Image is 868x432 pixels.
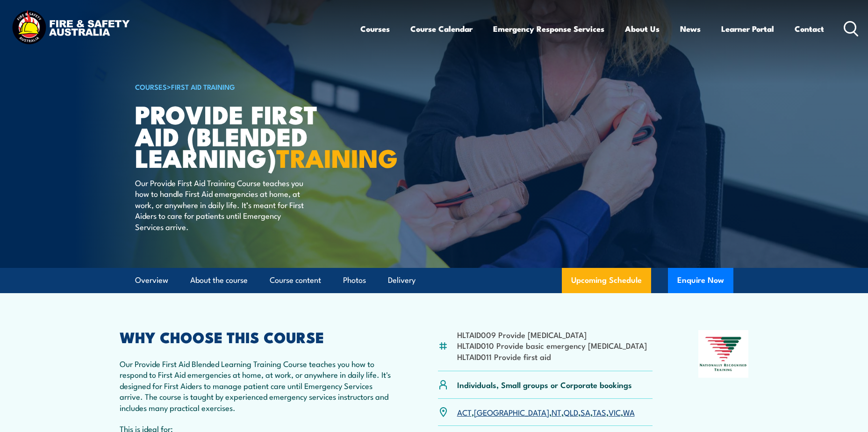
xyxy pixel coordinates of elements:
a: Learner Portal [721,16,774,41]
button: Enquire Now [668,268,733,293]
a: COURSES [135,81,167,92]
a: QLD [564,406,578,418]
a: Course Calendar [410,16,473,41]
a: SA [581,406,590,418]
img: Nationally Recognised Training logo. [698,330,749,378]
a: About the course [190,268,248,293]
a: TAS [593,406,606,418]
a: First Aid Training [171,81,235,92]
a: NT [552,406,561,418]
a: Delivery [388,268,416,293]
a: ACT [457,406,472,418]
a: Overview [135,268,168,293]
a: [GEOGRAPHIC_DATA] [474,406,549,418]
li: HLTAID010 Provide basic emergency [MEDICAL_DATA] [457,340,647,351]
a: Courses [360,16,390,41]
a: About Us [625,16,660,41]
a: Emergency Response Services [493,16,604,41]
a: News [680,16,701,41]
p: Our Provide First Aid Blended Learning Training Course teaches you how to respond to First Aid em... [120,358,393,413]
p: Individuals, Small groups or Corporate bookings [457,379,632,390]
h2: WHY CHOOSE THIS COURSE [120,330,393,343]
p: Our Provide First Aid Training Course teaches you how to handle First Aid emergencies at home, at... [135,177,306,232]
a: Contact [795,16,824,41]
li: HLTAID011 Provide first aid [457,351,647,362]
a: VIC [609,406,621,418]
p: , , , , , , , [457,407,635,418]
h6: > [135,81,366,92]
strong: TRAINING [276,137,398,176]
li: HLTAID009 Provide [MEDICAL_DATA] [457,329,647,340]
a: WA [623,406,635,418]
a: Photos [343,268,366,293]
h1: Provide First Aid (Blended Learning) [135,103,366,168]
a: Upcoming Schedule [562,268,651,293]
a: Course content [270,268,321,293]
